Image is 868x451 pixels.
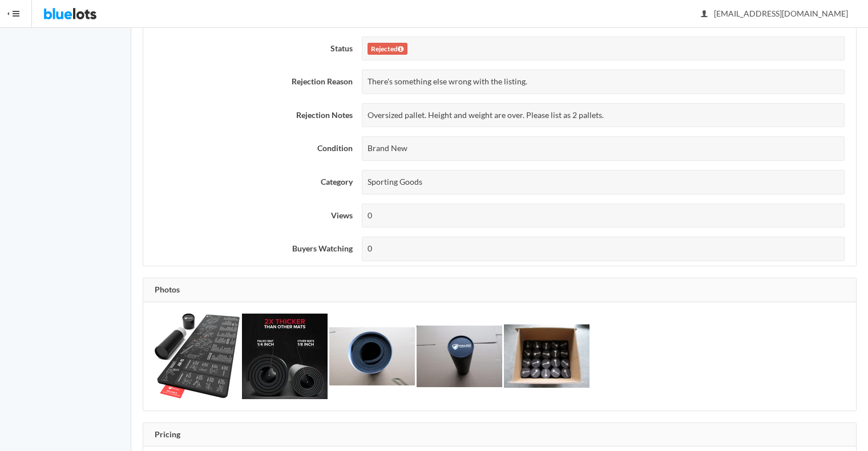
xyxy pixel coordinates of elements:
[242,314,328,399] img: 811ad185-8f38-40a9-87f6-81e1a31e9b02-1676304185.jpg
[362,136,845,161] div: Brand New
[143,165,357,199] th: Category
[155,314,240,399] img: 4831ec17-2ad8-4750-aab5-9740054623f0-1676304185.jpg
[362,204,845,228] div: 0
[368,43,407,55] label: Rejected
[143,278,856,302] div: Photos
[143,32,357,66] th: Status
[143,232,357,266] th: Buyers Watching
[143,132,357,165] th: Condition
[368,75,839,88] p: There's something else wrong with the listing.
[143,423,856,447] div: Pricing
[143,199,357,233] th: Views
[143,65,357,99] th: Rejection Reason
[701,9,848,18] span: [EMAIL_ADDRESS][DOMAIN_NAME]
[504,324,590,388] img: a1e51db7-9d53-4568-8c62-b842627877e7-1676304187.png
[699,9,710,20] ion-icon: person
[417,326,502,387] img: 90eb7dd2-faf3-4a54-9bd0-94f76b2921b6-1676304186.png
[362,237,845,261] div: 0
[329,327,415,385] img: 0d770cdb-d144-427c-8286-1652572930a0-1676304185.png
[362,170,845,194] div: Sporting Goods
[362,103,845,128] div: Oversized pallet. Height and weight are over. Please list as 2 pallets.
[143,99,357,132] th: Rejection Notes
